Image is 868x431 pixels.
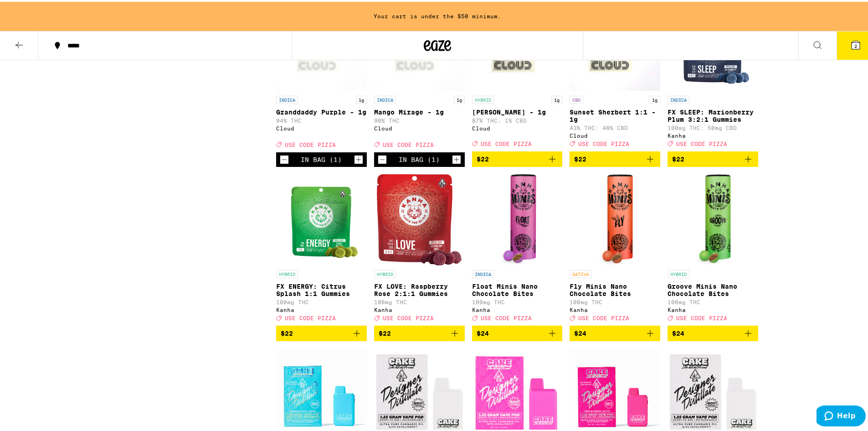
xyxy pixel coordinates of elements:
[570,268,591,276] p: SATIVA
[276,116,367,122] p: 94% THC
[354,153,363,162] button: Increment
[276,107,367,114] p: Granddaddy Purple - 1g
[472,324,563,339] button: Add to bag
[378,153,387,162] button: Decrement
[383,140,434,146] span: USE CODE PIZZA
[570,324,660,339] button: Add to bag
[472,116,563,122] p: 87% THC: 1% CBD
[649,94,660,102] p: 1g
[374,116,465,122] p: 90% THC
[377,172,462,264] img: Kanha - FX LOVE: Raspberry Rose 2:1:1 Gummies
[379,328,391,335] span: $22
[570,172,660,324] a: Open page for Fly Minis Nano Chocolate Bites from Kanha
[276,324,367,339] button: Add to bag
[472,297,563,303] p: 100mg THC
[472,124,563,130] div: Cloud
[285,140,336,146] span: USE CODE PIZZA
[374,268,396,276] p: HYBRID
[472,268,494,276] p: INDICA
[281,328,293,335] span: $22
[676,139,727,145] span: USE CODE PIZZA
[374,124,465,130] div: Cloud
[668,94,689,102] p: INDICA
[668,107,758,121] p: FX SLEEP: Marionberry Plum 3:2:1 Gummies
[472,281,563,296] p: Float Minis Nano Chocolate Bites
[276,124,367,130] div: Cloud
[570,107,660,121] p: Sunset Sherbert 1:1 - 1g
[668,172,758,324] a: Open page for Groove Minis Nano Chocolate Bites from Kanha
[280,153,289,162] button: Decrement
[472,172,563,324] a: Open page for Float Minis Nano Chocolate Bites from Kanha
[597,172,633,264] img: Kanha - Fly Minis Nano Chocolate Bites
[374,297,465,303] p: 100mg THC
[498,172,536,264] img: Kanha - Float Minis Nano Chocolate Bites
[668,305,758,311] div: Kanha
[574,154,586,161] span: $22
[570,281,660,296] p: Fly Minis Nano Chocolate Bites
[374,172,465,324] a: Open page for FX LOVE: Raspberry Rose 2:1:1 Gummies from Kanha
[668,297,758,303] p: 100mg THC
[374,107,465,114] p: Mango Mirage - 1g
[374,324,465,339] button: Add to bag
[472,305,563,311] div: Kanha
[672,328,684,335] span: $24
[452,153,461,162] button: Increment
[570,150,660,165] button: Add to bag
[276,281,367,296] p: FX ENERGY: Citrus Splash 1:1 Gummies
[283,172,360,264] img: Kanha - FX ENERGY: Citrus Splash 1:1 Gummies
[668,131,758,137] div: Kanha
[668,281,758,296] p: Groove Minis Nano Chocolate Bites
[668,268,689,276] p: HYBRID
[374,305,465,311] div: Kanha
[477,154,489,161] span: $22
[668,123,758,129] p: 100mg THC: 50mg CBD
[472,107,563,114] p: [PERSON_NAME] - 1g
[477,328,489,335] span: $24
[276,305,367,311] div: Kanha
[276,94,298,102] p: INDICA
[276,268,298,276] p: HYBRID
[276,297,367,303] p: 100mg THC
[551,94,562,102] p: 1g
[695,172,731,264] img: Kanha - Groove Minis Nano Chocolate Bites
[399,154,440,161] div: In Bag (1)
[676,313,727,319] span: USE CODE PIZZA
[472,150,563,165] button: Add to bag
[817,404,866,426] iframe: Opens a widget where you can find more information
[672,154,684,161] span: $22
[383,313,434,319] span: USE CODE PIZZA
[301,154,342,161] div: In Bag (1)
[668,324,758,339] button: Add to bag
[356,94,367,102] p: 1g
[574,328,586,335] span: $24
[374,281,465,296] p: FX LOVE: Raspberry Rose 2:1:1 Gummies
[854,42,857,47] span: 2
[570,94,583,102] p: CBD
[481,139,532,145] span: USE CODE PIZZA
[454,94,465,102] p: 1g
[472,94,494,102] p: HYBRID
[570,305,660,311] div: Kanha
[570,297,660,303] p: 100mg THC
[570,123,660,129] p: 43% THC: 48% CBD
[570,131,660,137] div: Cloud
[668,150,758,165] button: Add to bag
[276,172,367,324] a: Open page for FX ENERGY: Citrus Splash 1:1 Gummies from Kanha
[481,313,532,319] span: USE CODE PIZZA
[285,313,336,319] span: USE CODE PIZZA
[374,94,396,102] p: INDICA
[578,313,629,319] span: USE CODE PIZZA
[578,139,629,145] span: USE CODE PIZZA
